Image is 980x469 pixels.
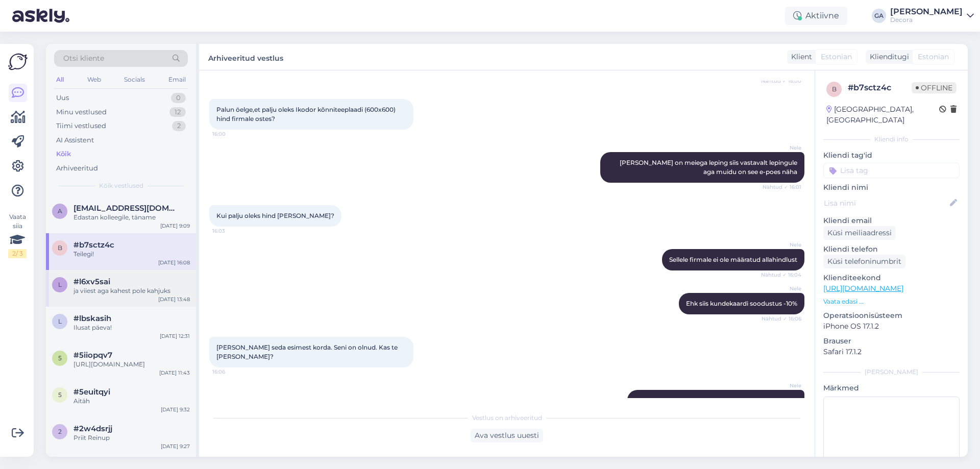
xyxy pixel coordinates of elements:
span: Nähtud ✓ 16:00 [761,77,801,85]
p: Safari 17.1.2 [823,347,960,357]
div: Küsi meiliaadressi [823,226,896,240]
span: Nähtud ✓ 16:04 [761,271,801,279]
span: #b7sctz4c [73,240,114,250]
div: AI Assistent [56,135,94,145]
div: 2 [172,121,186,131]
div: Ilusat päeva! [73,323,190,332]
div: [DATE] 12:31 [160,332,190,340]
span: Estonian [821,52,852,62]
div: [DATE] 9:32 [161,406,190,413]
p: Vaata edasi ... [823,297,960,306]
span: b [832,85,837,93]
input: Lisa nimi [824,198,948,209]
span: 5 [58,354,62,362]
span: Nähtud ✓ 16:01 [763,183,801,191]
span: Otsi kliente [63,53,104,64]
div: Aktiivne [785,7,847,25]
span: 16:06 [212,368,251,376]
div: Arhiveeritud [56,163,98,174]
div: Uus [56,93,69,103]
span: Nele [763,285,801,292]
div: [DATE] 13:48 [158,295,190,303]
div: 2 / 3 [8,249,27,258]
span: Kui palju oleks hind [PERSON_NAME]? [216,212,334,219]
span: Kõik vestlused [99,181,143,190]
span: a [58,207,62,215]
div: Minu vestlused [56,107,107,117]
div: Decora [890,16,963,24]
div: Kliendi info [823,135,960,144]
span: Estonian [918,52,949,62]
div: # b7sctz4c [848,82,912,94]
span: Palun öelge,et palju oleks Ikodor kõnniteeplaadi (600x600) hind firmale ostes? [216,106,397,122]
p: Märkmed [823,383,960,393]
div: All [54,73,66,86]
span: 2 [58,428,62,435]
span: #l6xv5sai [73,277,110,286]
div: Kõik [56,149,71,159]
div: ja viiest aga kahest pole kahjuks [73,286,190,295]
div: Teilegi! [73,250,190,259]
p: Kliendi email [823,215,960,226]
span: Nele [763,241,801,249]
div: Klient [787,52,812,62]
div: [DATE] 16:08 [158,259,190,266]
a: [PERSON_NAME]Decora [890,8,974,24]
div: Priit Reinup [73,433,190,442]
label: Arhiveeritud vestlus [208,50,283,64]
span: Kinnitatud allahindlust süsteemis sellele firmale ei ole [634,397,797,404]
span: Sellele firmale ei ole määratud allahindlust [669,256,797,263]
p: Klienditeekond [823,273,960,283]
span: [PERSON_NAME] seda esimest korda. Seni on olnud. Kas te [PERSON_NAME]? [216,343,399,360]
div: [DATE] 9:09 [160,222,190,230]
span: #5iiopqv7 [73,351,112,360]
div: Edastan kolleegile, täname [73,213,190,222]
p: Kliendi nimi [823,182,960,193]
div: [GEOGRAPHIC_DATA], [GEOGRAPHIC_DATA] [826,104,939,126]
span: l [58,317,62,325]
div: Küsi telefoninumbrit [823,255,905,268]
div: [PERSON_NAME] [823,367,960,377]
a: [URL][DOMAIN_NAME] [823,284,903,293]
div: Web [85,73,103,86]
input: Lisa tag [823,163,960,178]
span: Ehk siis kundekaardi soodustus -10% [686,300,797,307]
span: 16:00 [212,130,251,138]
span: Nähtud ✓ 16:06 [762,315,801,323]
div: Tiimi vestlused [56,121,106,131]
div: 12 [169,107,186,117]
div: Email [166,73,188,86]
span: #lbskasih [73,314,111,323]
span: l [58,281,62,288]
img: Askly Logo [8,52,28,71]
p: Brauser [823,336,960,347]
span: Offline [912,82,957,93]
div: [URL][DOMAIN_NAME] [73,360,190,369]
p: Kliendi telefon [823,244,960,255]
span: b [58,244,62,252]
p: Operatsioonisüsteem [823,310,960,321]
div: [PERSON_NAME] [890,8,963,16]
span: [PERSON_NAME] on meiega leping siis vastavalt lepingule aga muidu on see e-poes näha [620,159,799,176]
div: Klienditugi [866,52,909,62]
span: 5 [58,391,62,399]
p: Kliendi tag'id [823,150,960,161]
span: #2w4dsrjj [73,424,112,433]
div: Ava vestlus uuesti [471,429,543,442]
span: 16:03 [212,227,251,235]
div: Vaata siia [8,212,27,258]
div: GA [872,9,886,23]
div: [DATE] 11:43 [159,369,190,377]
p: iPhone OS 17.1.2 [823,321,960,332]
span: #5euitqyi [73,387,110,397]
span: Nele [763,144,801,152]
span: Vestlus on arhiveeritud [472,413,542,423]
div: Aitäh [73,397,190,406]
div: Socials [122,73,147,86]
span: Nele [763,382,801,389]
div: [DATE] 9:27 [161,442,190,450]
span: aare.mihelson@eltechsolutions.eu [73,204,180,213]
div: 0 [171,93,186,103]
